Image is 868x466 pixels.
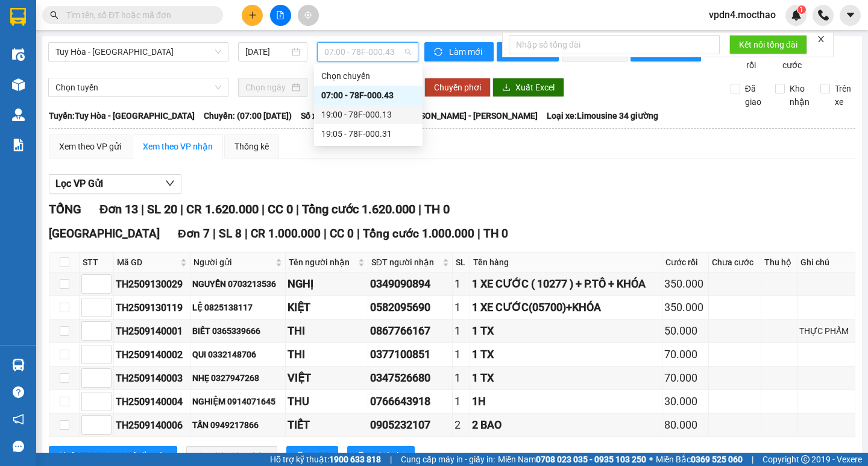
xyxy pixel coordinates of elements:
input: Chọn ngày [245,81,289,94]
strong: 0369 525 060 [691,455,743,464]
span: Nhận: [141,10,170,23]
button: aim [298,5,319,26]
div: VIỆT [288,370,366,386]
span: CC 0 [330,227,354,241]
span: SL 20 [147,202,177,216]
td: 0349090894 [368,272,453,296]
td: VIỆT [286,367,368,390]
div: 350.000 [664,299,707,316]
div: 1 [454,393,468,410]
div: THU [288,393,366,410]
div: 350.000 [664,276,707,292]
div: KIỆT [288,299,366,316]
div: 1 [454,299,468,316]
div: THỰC PHẨM [799,324,853,338]
button: downloadNhập kho nhận [186,446,277,465]
div: NGUYỄN 0703213536 [192,277,283,291]
div: 1 [454,323,468,339]
div: Xem theo VP gửi [59,140,121,153]
span: In DS [309,449,329,462]
div: 70.000 [664,370,707,386]
th: Cước rồi [662,253,709,272]
div: TH2509140006 [116,418,188,433]
span: close [817,35,825,43]
span: TH 0 [483,227,508,241]
div: NHẸ 0327947268 [192,371,283,385]
div: 0349090894 [370,276,450,292]
span: Kết nối tổng đài [739,38,797,51]
span: Kho nhận [785,82,814,109]
td: TH2509140004 [114,390,190,414]
span: download [502,83,511,93]
td: NGHỊ [286,272,368,296]
td: TH2509130119 [114,296,190,320]
div: [GEOGRAPHIC_DATA] [10,10,133,37]
div: TH2509140004 [116,394,188,409]
span: | [180,202,183,216]
div: TIẾN [10,37,133,52]
span: vpdn4.mocthao [699,7,785,22]
span: CR 1.620.000 [186,202,259,216]
th: SL [453,253,470,272]
div: 1 TX [472,346,659,363]
span: Người gửi [193,256,273,269]
button: caret-down [840,5,861,26]
div: TH2509130119 [116,300,188,315]
span: Tổng cước 1.000.000 [363,227,474,241]
div: 19:05 - 78F-000.31 [321,127,415,140]
td: 0867766167 [368,320,453,343]
span: SL 8 [219,227,242,241]
b: Tuyến: Tuy Hòa - [GEOGRAPHIC_DATA] [49,111,195,121]
span: | [357,227,360,241]
span: Hỗ trợ kỹ thuật: [270,453,381,466]
div: 1 XE CƯỚC ( 10277 ) + P.TÔ + KHÓA [472,276,659,292]
img: phone-icon [818,10,829,20]
div: THI [288,323,366,339]
span: Tổng cước 1.620.000 [302,202,415,216]
div: SẾP CHƯƠNG [141,37,263,52]
div: 80.000 [664,417,707,433]
div: TIẾT [288,417,366,433]
span: plus [248,11,257,19]
div: 30.000 [664,393,707,410]
div: 0939202248 [10,52,133,69]
div: Xem theo VP nhận [143,140,213,153]
button: Chuyển phơi [424,78,491,97]
td: TH2509140002 [114,343,190,367]
span: down [165,178,175,188]
th: Thu hộ [761,253,797,272]
img: solution-icon [12,139,25,151]
div: THI [288,346,366,363]
input: Tìm tên, số ĐT hoặc mã đơn [66,8,209,22]
span: SĐT người nhận [371,256,440,269]
td: TH2509140006 [114,414,190,437]
img: icon-new-feature [791,10,802,20]
td: 0905232107 [368,414,453,437]
sup: 1 [797,5,806,14]
span: Gửi: [10,10,29,23]
div: Chọn chuyến [314,66,423,86]
span: Cung cấp máy in - giấy in: [401,453,495,466]
td: 0582095690 [368,296,453,320]
span: | [296,202,299,216]
img: logo-vxr [10,8,26,26]
td: THI [286,320,368,343]
input: Nhập số tổng đài [509,35,720,54]
span: | [477,227,480,241]
div: 07:00 - 78F-000.43 [321,89,415,102]
td: THI [286,343,368,367]
div: 1 TX [472,370,659,386]
button: printerIn phơi [497,42,559,61]
div: 19:00 - 78F-000.13 [321,108,415,121]
div: Thống kê [234,140,269,153]
button: sort-ascending[PERSON_NAME] sắp xếp [49,446,177,465]
span: 07:00 - 78F-000.43 [324,43,411,61]
button: Kết nối tổng đài [729,35,807,54]
button: printerIn biên lai [347,446,415,465]
span: Miền Bắc [656,453,743,466]
span: caret-down [845,10,856,20]
img: warehouse-icon [12,78,25,91]
span: | [262,202,265,216]
span: | [213,227,216,241]
div: 0867766167 [370,323,450,339]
